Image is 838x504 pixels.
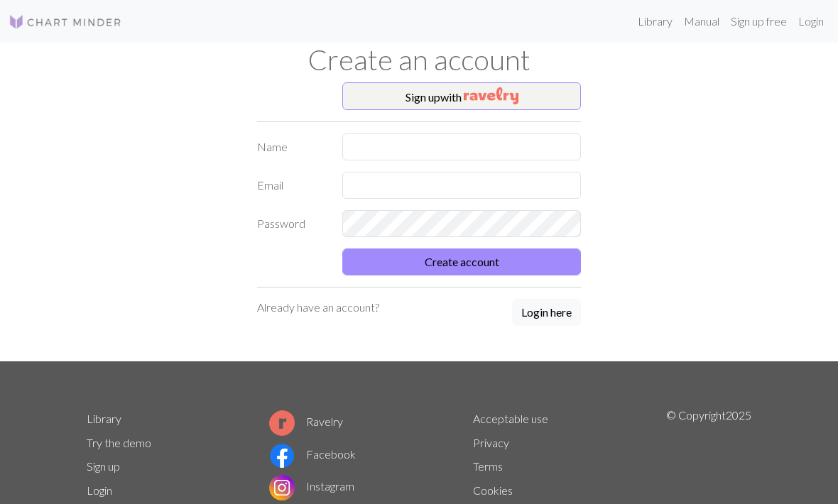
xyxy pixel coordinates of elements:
a: Library [87,412,121,425]
a: Instagram [269,479,354,493]
a: Library [632,7,678,35]
a: Login here [512,299,581,327]
img: Logo [9,13,122,31]
img: Instagram logo [269,475,295,500]
a: Login [793,7,829,35]
button: Create account [342,248,581,275]
a: Acceptable use [473,412,548,425]
a: Ravelry [269,415,343,428]
a: Cookies [473,483,513,497]
a: Sign up free [725,7,793,35]
label: Email [249,172,334,199]
img: Ravelry logo [269,410,295,436]
img: Facebook logo [269,443,295,469]
button: Login here [512,299,581,326]
img: Ravelry [464,87,518,104]
a: Sign up [87,459,120,473]
label: Password [249,210,334,237]
a: Try the demo [87,436,151,449]
button: Sign upwith [342,82,581,111]
a: Manual [678,7,725,35]
a: Terms [473,459,503,473]
h1: Create an account [78,43,760,77]
a: Privacy [473,436,509,449]
a: Login [87,483,112,497]
label: Name [249,133,334,160]
p: Already have an account? [257,299,379,316]
a: Facebook [269,447,356,461]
